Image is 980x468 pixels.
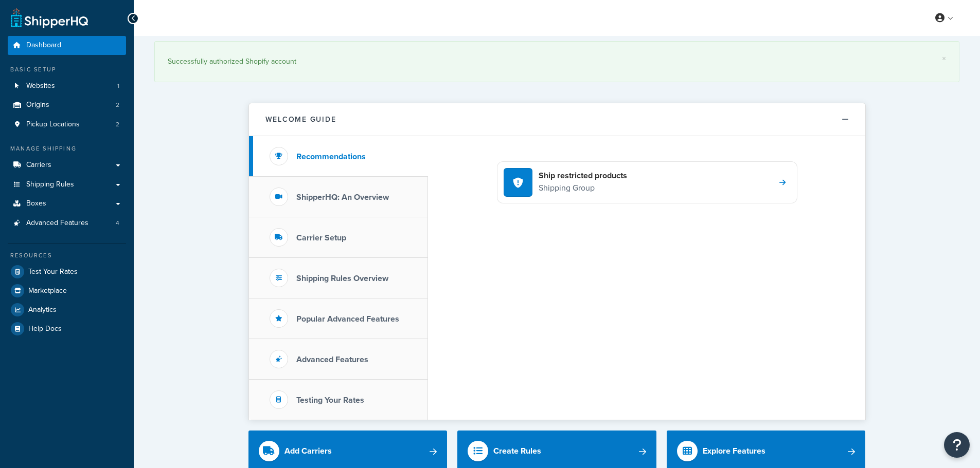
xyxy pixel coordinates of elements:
span: Websites [26,82,55,90]
span: Help Docs [28,325,62,333]
p: Shipping Group [539,181,627,195]
a: × [942,54,946,63]
a: Boxes [8,194,126,213]
span: 4 [116,219,119,228]
a: Carriers [8,156,126,175]
span: Carriers [26,161,51,170]
li: Advanced Features [8,214,126,233]
div: Successfully authorized Shopify account [168,54,946,69]
a: Websites1 [8,77,126,96]
a: Help Docs [8,320,126,338]
span: 2 [116,120,119,129]
span: 1 [117,82,119,90]
span: Test Your Rates [28,268,78,276]
a: Test Your Rates [8,263,126,281]
button: Welcome Guide [249,103,865,136]
div: Manage Shipping [8,144,126,153]
span: 2 [116,101,119,109]
img: shield-exclamation-white-a0cba08c.svg [513,177,523,188]
span: Origins [26,101,49,109]
span: Analytics [28,306,57,314]
a: Pickup Locations2 [8,115,126,134]
div: Explore Features [703,444,765,458]
h2: Welcome Guide [265,116,336,123]
div: Create Rules [493,444,541,458]
div: Resources [8,251,126,260]
li: Origins [8,96,126,115]
a: Origins2 [8,96,126,115]
a: Shipping Rules [8,175,126,194]
li: Websites [8,77,126,96]
h3: ShipperHQ: An Overview [296,193,389,202]
span: Shipping Rules [26,180,74,189]
div: Basic Setup [8,65,126,74]
span: Pickup Locations [26,120,80,129]
button: Open Resource Center [944,432,970,458]
li: Pickup Locations [8,115,126,134]
span: Boxes [26,199,46,208]
a: Dashboard [8,36,126,55]
h3: Popular Advanced Features [296,314,399,324]
h3: Testing Your Rates [296,396,364,405]
h3: Recommendations [296,152,366,161]
a: Marketplace [8,282,126,300]
h3: Advanced Features [296,355,368,364]
h3: Carrier Setup [296,233,346,242]
span: Marketplace [28,287,67,295]
span: Dashboard [26,41,61,50]
h3: Shipping Rules Overview [296,274,388,283]
h4: Ship restricted products [539,170,627,181]
a: Advanced Features4 [8,214,126,233]
span: Advanced Features [26,219,88,228]
div: Add Carriers [284,444,332,458]
a: Analytics [8,301,126,319]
